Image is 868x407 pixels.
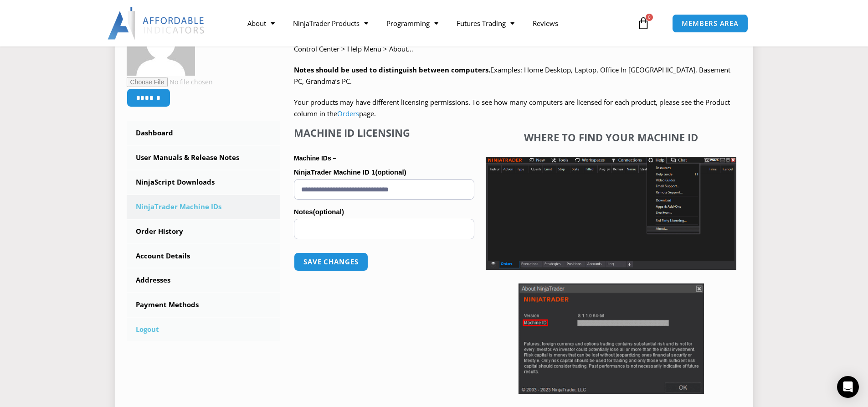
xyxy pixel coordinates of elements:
[486,131,736,143] h4: Where to find your Machine ID
[127,318,281,341] a: Logout
[238,13,284,34] a: About
[127,121,281,145] a: Dashboard
[519,283,704,394] img: Screenshot 2025-01-17 114931 | Affordable Indicators – NinjaTrader
[127,220,281,243] a: Order History
[127,146,281,170] a: User Manuals & Release Notes
[375,168,406,176] span: (optional)
[294,165,474,179] label: NinjaTrader Machine ID 1
[447,13,524,34] a: Futures Trading
[108,7,205,40] img: LogoAI | Affordable Indicators – NinjaTrader
[127,293,281,317] a: Payment Methods
[294,252,368,271] button: Save changes
[294,127,474,139] h4: Machine ID Licensing
[486,157,736,270] img: Screenshot 2025-01-17 1155544 | Affordable Indicators – NinjaTrader
[127,170,281,194] a: NinjaScript Downloads
[837,376,859,398] div: Open Intercom Messenger
[127,268,281,292] a: Addresses
[377,13,447,34] a: Programming
[313,208,344,216] span: (optional)
[127,195,281,219] a: NinjaTrader Machine IDs
[294,155,336,162] strong: Machine IDs –
[294,65,730,86] span: Examples: Home Desktop, Laptop, Office In [GEOGRAPHIC_DATA], Basement PC, Grandma’s PC.
[238,13,635,34] nav: Menu
[524,13,567,34] a: Reviews
[623,10,663,36] a: 0
[672,14,748,33] a: MEMBERS AREA
[682,20,739,27] span: MEMBERS AREA
[294,98,730,118] span: Your products may have different licensing permissions. To see how many computers are licensed fo...
[337,109,359,118] a: Orders
[284,13,377,34] a: NinjaTrader Products
[294,205,474,219] label: Notes
[294,65,490,74] strong: Notes should be used to distinguish between computers.
[127,244,281,268] a: Account Details
[646,14,653,21] span: 0
[127,121,281,341] nav: Account pages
